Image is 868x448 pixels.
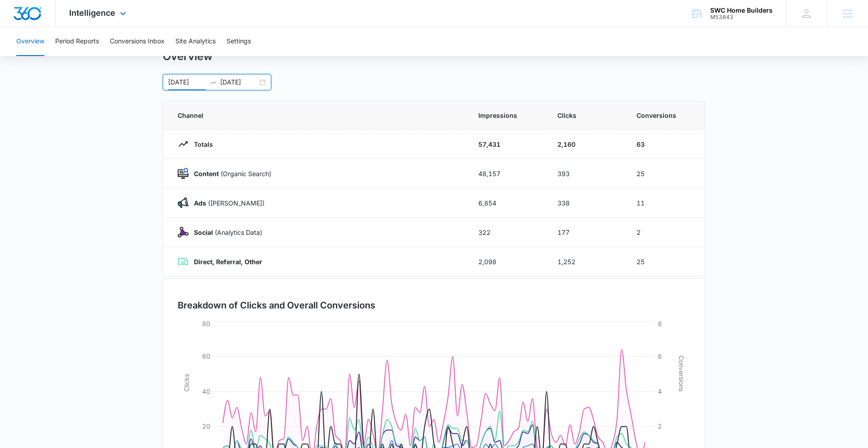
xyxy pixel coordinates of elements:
[110,27,165,56] button: Conversions Inbox
[194,258,262,266] strong: Direct, Referral, Other
[194,229,213,236] strong: Social
[202,422,210,430] tspan: 20
[178,197,189,208] img: Ads
[168,77,206,87] input: Start date
[226,27,251,56] button: Settings
[194,170,219,177] strong: Content
[547,247,626,276] td: 1,252
[658,320,662,327] tspan: 8
[478,111,536,120] span: Impressions
[658,352,662,360] tspan: 6
[202,352,210,360] tspan: 60
[710,14,773,20] div: account id
[194,199,206,207] strong: Ads
[178,111,457,120] span: Channel
[678,355,685,392] tspan: Conversions
[202,387,210,395] tspan: 40
[626,188,705,218] td: 11
[16,27,44,56] button: Overview
[710,7,773,14] div: account name
[658,422,662,430] tspan: 2
[189,140,213,149] p: Totals
[626,130,705,159] td: 63
[626,159,705,188] td: 25
[202,320,210,327] tspan: 80
[189,198,264,208] p: ([PERSON_NAME])
[178,168,189,179] img: Content
[626,218,705,247] td: 2
[189,228,262,237] p: (Analytics Data)
[547,188,626,218] td: 338
[547,218,626,247] td: 177
[658,387,662,395] tspan: 4
[467,130,547,159] td: 57,431
[220,77,258,87] input: End date
[547,159,626,188] td: 393
[189,169,271,178] p: (Organic Search)
[163,50,212,63] h1: Overview
[557,111,615,120] span: Clicks
[178,299,375,312] h3: Breakdown of Clicks and Overall Conversions
[467,218,547,247] td: 322
[637,111,690,120] span: Conversions
[183,374,190,392] tspan: Clicks
[467,188,547,218] td: 6,854
[547,130,626,159] td: 2,160
[209,79,217,86] span: swap-right
[69,8,115,18] span: Intelligence
[209,79,217,86] span: to
[467,159,547,188] td: 48,157
[175,27,216,56] button: Site Analytics
[467,247,547,276] td: 2,098
[178,227,189,238] img: Social
[55,27,99,56] button: Period Reports
[626,247,705,276] td: 25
